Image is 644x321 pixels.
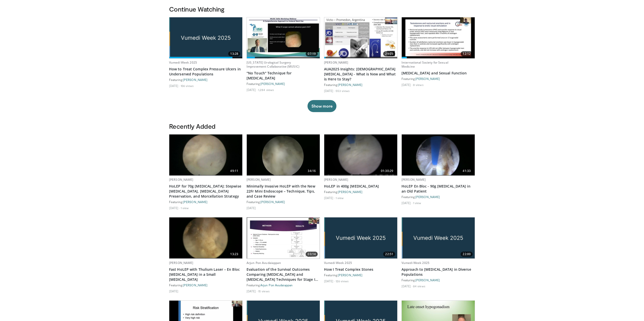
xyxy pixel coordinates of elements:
a: [MEDICAL_DATA] and Sexual Function [401,71,475,76]
a: [PERSON_NAME] [338,190,363,194]
a: How I Treat Complex Stones [324,267,397,272]
div: Featuring: [324,273,397,277]
img: 50ef2967-76b8-4bc0-90ab-b7c05c34063d.620x360_q85_upscale.jpg [324,134,397,175]
li: [DATE] [324,196,335,200]
a: [PERSON_NAME] [324,60,348,65]
li: 106 views [181,84,194,88]
li: 84 views [413,284,425,288]
li: [DATE] [247,206,256,210]
img: 90633943-5909-48be-9354-17100f892b2a.jpg.620x360_q85_upscale.jpg [169,17,242,58]
a: [PERSON_NAME] [260,82,285,85]
a: Arjun Pon Avudaiappan [247,261,281,265]
li: 1 view [413,201,421,205]
img: 64091761-3a90-4f59-a7d4-814d50403800.png.620x360_q85_upscale.jpg [402,217,475,258]
img: 5096412e-7c5e-445b-a8ad-822abd0ee9de.620x360_q85_upscale.jpg [402,17,475,58]
img: d4687df1-bff4-4f94-b24f-952b82220f7b.png.620x360_q85_upscale.jpg [324,217,397,258]
div: Featuring: [401,195,475,199]
a: [PERSON_NAME] [247,177,271,182]
a: [PERSON_NAME] [338,83,363,86]
a: Arjun Pon Avudaiappan [260,283,293,287]
a: "No Touch" Technique for [MEDICAL_DATA] [247,71,320,81]
h3: Recently Added [169,122,475,130]
span: 13:23 [228,252,240,257]
h3: Continue Watching [169,5,475,13]
a: HoLEP in 400g [MEDICAL_DATA] [324,184,397,189]
li: [DATE] [401,83,412,87]
a: 01:30:29 [324,134,397,175]
li: 553 views [336,89,350,93]
a: [PERSON_NAME] [415,278,440,282]
button: Show more [307,100,336,112]
li: [DATE] [324,279,335,283]
div: Featuring: [169,283,243,287]
div: Featuring: [247,82,320,86]
a: [PERSON_NAME] [415,77,440,80]
div: Featuring: [324,190,397,194]
a: Fast HoLEP with Thulium Laser – En Bloc [MEDICAL_DATA] in a Small [MEDICAL_DATA] [169,267,243,282]
a: How to Treat Complex Pressure Ulcers in Underserved Populations [169,67,243,77]
a: 22:51 [324,217,397,258]
a: [PERSON_NAME] [169,261,193,265]
li: [DATE] [247,88,257,92]
div: Featuring: [169,78,243,82]
a: Approach to [MEDICAL_DATA] in Diverse Populations [401,267,475,277]
div: Featuring: [169,200,243,204]
div: Featuring: [324,83,397,87]
a: International Society for Sexual Medicine [401,60,448,69]
a: Vumedi Week 2025 [401,261,429,265]
a: [PERSON_NAME] [401,177,426,182]
a: 49:11 [169,134,242,175]
a: HoLEP En Bloc - 90g [MEDICAL_DATA] in an Old Patient [401,184,475,194]
li: 1,284 views [258,88,274,92]
li: [DATE] [401,284,412,288]
a: Vumedi Week 2025 [324,261,352,265]
a: 13:28 [169,17,242,58]
img: c03374af-fe67-480c-afd2-bc3204714bf6.620x360_q85_upscale.jpg [247,217,320,258]
a: [PERSON_NAME] [324,177,348,182]
li: [DATE] [324,89,335,93]
li: [DATE] [169,84,180,88]
a: [PERSON_NAME] [183,283,208,287]
img: 83961de2-7e01-45fd-b6b4-a4f99b0c7f33.620x360_q85_upscale.jpg [169,134,242,175]
li: 8 views [413,83,424,87]
span: 13:28 [228,51,240,56]
li: [DATE] [169,206,180,210]
a: 13:23 [169,217,242,258]
a: [US_STATE] Urological Surgery Improvement Collaborative (MUSIC) [247,60,299,69]
span: 01:30:29 [379,168,395,173]
a: 12:12 [402,17,475,58]
span: 22:51 [383,252,395,257]
li: [DATE] [247,289,257,293]
div: Featuring: [247,200,320,204]
img: bfa02969-f2ff-4615-b51a-595b9b287868.620x360_q85_upscale.jpg [247,134,320,175]
span: 29:05 [383,51,395,56]
img: d449ccba-3910-4ab6-adbc-7fec02a9a93a.620x360_q85_upscale.jpg [324,17,397,58]
a: AUA2025 Insights: [DEMOGRAPHIC_DATA] [MEDICAL_DATA] - What is New and What is Here to Stay? [324,67,397,82]
span: 22:00 [461,252,473,257]
a: 41:33 [402,134,475,175]
span: 34:16 [306,168,318,173]
img: 079fd1c9-7c2e-4714-8769-c2be7bd4bc02.620x360_q85_upscale.jpg [247,17,320,58]
a: [PERSON_NAME] [183,200,208,204]
a: Evaluation of the Survival Outcomes Comparing [MEDICAL_DATA] and [MEDICAL_DATA] Techniques for St... [247,267,320,282]
a: 29:05 [324,17,397,58]
li: 15 views [258,289,270,293]
a: Minimally Invasive HoLEP with the New 22Fr Mini Endoscope – Technique, Tips, and Case Review [247,184,320,199]
a: HoLEP for 70g [MEDICAL_DATA]: Stepwise [MEDICAL_DATA], [MEDICAL_DATA] Preservation, and Morcellat... [169,184,243,199]
a: 07:19 [247,17,320,58]
li: 1 view [181,206,189,210]
span: 41:33 [461,168,473,173]
li: 126 views [336,279,349,283]
a: Vumedi Week 2025 [169,60,197,65]
li: 1 view [336,196,344,200]
span: 49:11 [228,168,240,173]
li: [DATE] [169,289,179,293]
a: [PERSON_NAME] [415,195,440,199]
a: [PERSON_NAME] [260,200,285,204]
span: 07:19 [306,51,318,56]
div: Featuring: [401,278,475,282]
div: Featuring: [247,283,320,287]
a: [PERSON_NAME] [183,78,208,81]
a: [PERSON_NAME] [338,273,363,277]
a: [PERSON_NAME] [169,177,193,182]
